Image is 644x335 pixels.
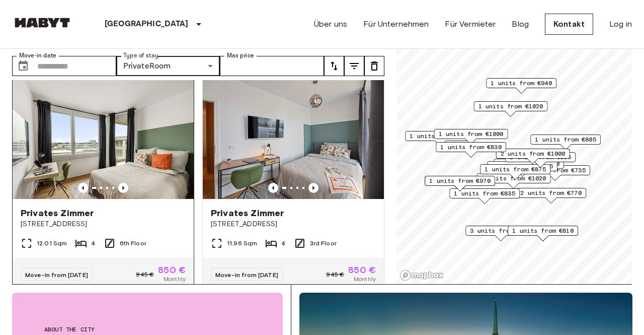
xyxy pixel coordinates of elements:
div: PrivateRoom [116,56,220,76]
span: 2 units from €770 [520,188,582,197]
button: Previous image [118,183,128,193]
span: 945 € [136,270,154,279]
img: Marketing picture of unit DE-02-021-002-02HF [13,78,194,199]
a: Mapbox logo [399,270,444,281]
a: Marketing picture of unit DE-02-021-002-02HFPrevious imagePrevious imagePrivates Zimmer[STREET_AD... [12,78,194,292]
label: Max price [227,51,254,60]
div: Map marker [449,188,520,204]
div: Map marker [465,226,536,241]
div: Map marker [530,135,601,150]
span: 1 units from €830 [440,143,502,152]
span: 1 units from €885 [510,153,571,162]
a: Log in [609,18,632,30]
span: 12.01 Sqm [37,239,67,248]
span: About the city [44,325,251,334]
span: 1 units from €940 [491,79,552,88]
span: 1 units from €835 [454,189,515,198]
div: Map marker [474,101,548,117]
span: 3 units from €635 [470,226,531,235]
span: Move-in from [DATE] [25,271,88,279]
span: 1 units from €1000 [439,129,504,139]
span: 11.96 Sqm [227,239,257,248]
div: Map marker [480,164,550,180]
a: Kontakt [545,14,593,35]
span: 1 units from €875 [485,165,546,174]
div: Map marker [436,142,506,158]
button: tune [344,56,364,76]
span: [STREET_ADDRESS] [211,219,376,229]
span: 850 € [348,265,376,275]
span: 1 units from €865 [410,131,471,141]
span: Privates Zimmer [211,207,284,219]
span: 6th Floor [120,239,146,248]
img: Habyt [12,18,72,28]
button: Previous image [268,183,278,193]
span: Privates Zimmer [21,207,94,219]
div: Map marker [425,176,495,191]
span: 3rd Floor [310,239,337,248]
span: 1 units from €810 [512,226,574,235]
span: 4 units from €735 [524,166,586,175]
div: Map marker [494,159,564,174]
span: 4 [91,239,95,248]
span: 2 units from €1000 [501,149,566,158]
label: Type of stay [123,51,158,60]
span: Monthly [354,275,376,284]
div: Map marker [405,131,475,147]
a: Für Unternehmen [363,18,429,30]
span: 1 units from €1020 [478,102,543,111]
button: tune [364,56,384,76]
span: Move-in from [DATE] [215,271,278,279]
div: Map marker [516,188,586,204]
label: Move-in date [19,51,56,60]
p: [GEOGRAPHIC_DATA] [105,18,189,30]
div: Map marker [434,129,508,145]
button: Previous image [308,183,318,193]
div: Map marker [508,226,578,241]
a: Marketing picture of unit DE-02-019-002-03HFPrevious imagePrevious imagePrivates Zimmer[STREET_AD... [202,78,384,292]
button: Previous image [78,183,88,193]
img: Marketing picture of unit DE-02-019-002-03HF [203,78,384,199]
button: Choose date [13,56,33,76]
button: tune [324,56,344,76]
span: 1 units from €805 [535,135,596,144]
span: 1 units from €865 [492,162,553,171]
span: 945 € [326,270,344,279]
a: Für Vermieter [445,18,496,30]
div: Map marker [486,78,556,94]
span: 1 units from €970 [429,176,491,185]
div: Map marker [477,173,551,189]
span: 850 € [158,265,186,275]
span: [STREET_ADDRESS] [21,219,186,229]
div: Map marker [496,149,570,164]
a: Blog [512,18,529,30]
span: Monthly [164,275,186,284]
span: 4 [281,239,285,248]
a: Über uns [314,18,347,30]
div: Map marker [487,161,557,177]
